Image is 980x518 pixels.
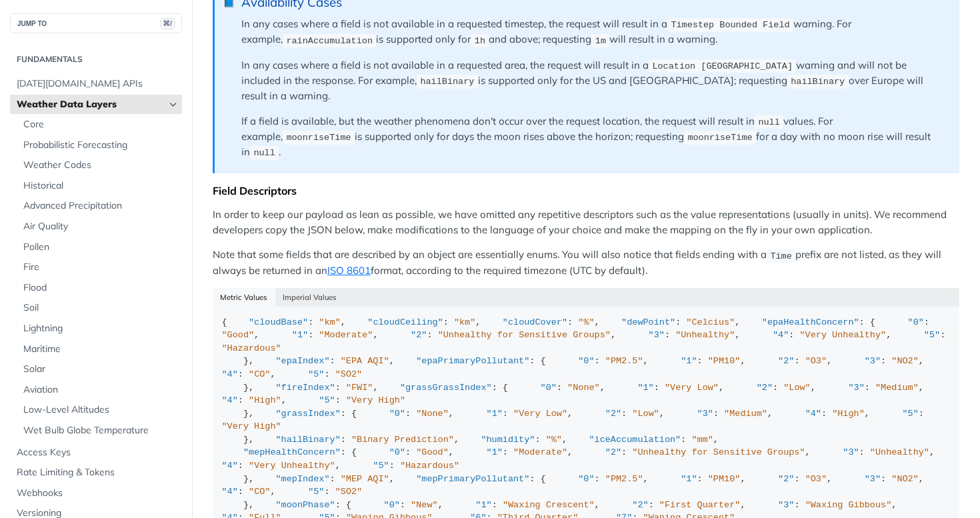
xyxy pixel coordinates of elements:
[454,317,475,327] span: "km"
[17,237,182,257] a: Pollen
[17,421,182,441] a: Wet Bulb Globe Temperature
[276,474,330,484] span: "mepIndex"
[23,322,179,335] span: Lightning
[513,409,567,419] span: "Very Low"
[241,58,946,104] p: In any cases where a field is not available in a requested area, the request will result in a war...
[513,447,567,457] span: "Moderate"
[23,424,179,437] span: Wet Bulb Globe Temperature
[222,330,255,340] span: "Good"
[891,356,919,366] span: "NO2"
[757,383,773,393] span: "2"
[832,409,865,419] span: "High"
[17,298,182,318] a: Soil
[17,77,179,91] span: [DATE][DOMAIN_NAME] APIs
[308,369,324,379] span: "5"
[168,99,179,110] button: Hide subpages for Weather Data Layers
[681,474,697,484] span: "1"
[659,500,741,510] span: "First Quarter"
[10,74,182,94] a: [DATE][DOMAIN_NAME] APIs
[346,395,405,405] span: "Very High"
[276,435,341,445] span: "hailBinary"
[708,356,741,366] span: "PM10"
[605,447,621,457] span: "2"
[17,135,182,155] a: Probabilistic Forecasting
[213,207,959,237] p: In order to keep our payload as lean as possible, we have omitted any repetitive descriptors such...
[222,421,281,431] span: "Very High"
[875,383,919,393] span: "Medium"
[778,474,794,484] span: "2"
[632,500,648,510] span: "2"
[924,330,940,340] span: "5"
[665,383,719,393] span: "Very Low"
[675,330,735,340] span: "Unhealthy"
[276,356,330,366] span: "epaIndex"
[595,35,606,45] span: 1m
[17,278,182,298] a: Flood
[384,500,400,510] span: "0"
[632,447,805,457] span: "Unhealthy for Sensitive Groups"
[17,446,179,459] span: Access Keys
[17,155,182,175] a: Weather Codes
[481,435,535,445] span: "humidity"
[10,463,182,483] a: Rate Limiting & Tokens
[10,483,182,503] a: Webhooks
[724,409,767,419] span: "Medium"
[213,184,959,197] div: Field Descriptors
[10,95,182,115] a: Weather Data LayersHide subpages for Weather Data Layers
[17,217,182,237] a: Air Quality
[17,319,182,339] a: Lightning
[770,251,791,261] span: Time
[17,176,182,196] a: Historical
[23,118,179,131] span: Core
[687,133,752,143] span: moonriseTime
[475,35,485,45] span: 1h
[23,179,179,193] span: Historical
[276,383,335,393] span: "fireIndex"
[605,474,643,484] span: "PM2.5"
[800,330,887,340] span: "Very Unhealthy"
[891,474,919,484] span: "NO2"
[292,330,308,340] span: "1"
[389,409,405,419] span: "0"
[249,317,308,327] span: "cloudBase"
[686,317,735,327] span: "Celcius"
[475,500,491,510] span: "1"
[416,474,529,484] span: "mepPrimaryPollutant"
[249,369,270,379] span: "CO"
[416,356,529,366] span: "epaPrimaryPollutant"
[275,288,345,307] button: Imperial Values
[17,466,179,479] span: Rate Limiting & Tokens
[17,487,179,500] span: Webhooks
[346,383,373,393] span: "FWI"
[416,447,449,457] span: "Good"
[567,383,600,393] span: "None"
[697,409,713,419] span: "3"
[671,20,789,30] span: Timestep Bounded Field
[902,409,918,419] span: "5"
[708,474,741,484] span: "PM10"
[23,383,179,397] span: Aviation
[783,383,811,393] span: "Low"
[589,435,681,445] span: "iceAccumulation"
[649,330,665,340] span: "3"
[23,241,179,254] span: Pollen
[762,317,859,327] span: "epaHealthConcern"
[341,474,389,484] span: "MEP AQI"
[865,474,881,484] span: "3"
[632,409,659,419] span: "Low"
[286,133,351,143] span: moonriseTime
[10,53,182,65] h2: Fundamentals
[241,114,946,161] p: If a field is available, but the weather phenomena don't occur over the request location, the req...
[213,247,959,278] p: Note that some fields that are described by an object are essentially enums. You will also notice...
[578,474,594,484] span: "0"
[400,461,459,471] span: "Hazardous"
[319,395,335,405] span: "5"
[308,487,324,497] span: "5"
[23,301,179,315] span: Soil
[637,383,653,393] span: "1"
[327,264,371,277] a: ISO 8601
[691,435,713,445] span: "mm"
[778,356,794,366] span: "2"
[335,369,363,379] span: "SO2"
[319,330,373,340] span: "Moderate"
